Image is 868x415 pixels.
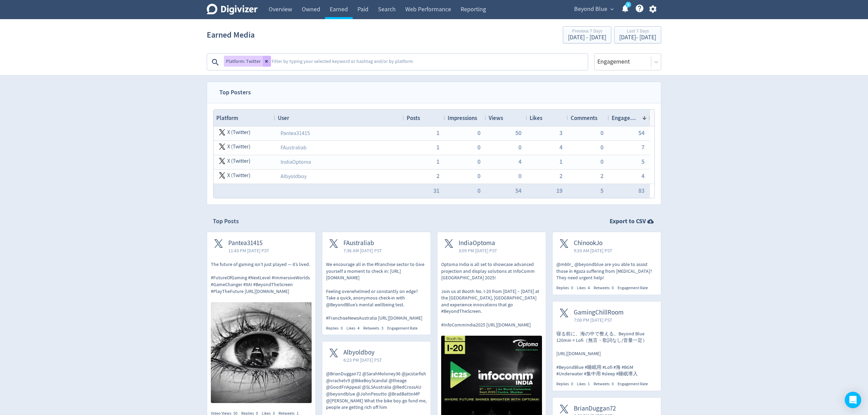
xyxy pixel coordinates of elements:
span: User [278,114,289,122]
span: 1 [588,381,590,387]
button: 0 [477,188,480,194]
a: 5 [625,2,631,8]
button: 0 [477,173,480,179]
div: Engagement Rate [618,285,648,291]
h1: Earned Media [207,24,255,46]
svg: twitter [219,144,225,150]
button: 0 [477,144,480,150]
button: 50 [515,130,521,136]
div: Replies [326,325,347,331]
span: 1 [559,159,562,165]
button: 5 [641,159,645,165]
span: Albyoldboy [343,349,382,357]
button: Beyond Blue [572,4,615,15]
span: X (Twitter) [227,169,250,182]
svg: twitter [219,172,225,178]
p: The future of gaming isn’t just played — it’s lived. #FutureOfGaming #NextLevel #ImmersiveWorlds ... [211,261,312,295]
span: 7:08 PM [DATE] PST [574,317,624,323]
div: Retweets [594,381,618,387]
button: 3 [559,130,562,136]
button: 1 [436,159,439,165]
p: We encourage all in the #franchise sector to Give yourself a moment to check in: [URL][DOMAIN_NAM... [326,261,427,321]
div: Likes [577,381,594,387]
span: X (Twitter) [227,140,250,153]
span: 7:36 AM [DATE] PST [343,247,382,254]
span: Platform: Twitter [226,59,261,64]
button: 0 [477,159,480,165]
svg: twitter [219,158,225,164]
span: expand_more [609,6,615,12]
span: Posts [407,114,420,122]
button: 0 [518,144,521,150]
span: 4 [559,144,562,150]
span: 0 [571,381,573,387]
span: BrianDuggan72 [574,405,616,413]
button: 0 [518,173,521,179]
a: Pantea3141511:43 PM [DATE] PSTThe future of gaming isn’t just played — it’s lived. #FutureOfGamin... [207,232,315,405]
button: 54 [515,188,521,194]
a: FAustraliab [281,144,307,151]
span: Views [489,114,503,122]
button: 54 [638,130,645,136]
span: 3 [381,325,383,331]
span: 9:33 AM [DATE] PST [574,247,612,254]
button: Previous 7 Days[DATE] - [DATE] [563,26,611,43]
span: GamingChillRoom [574,309,624,317]
span: 4 [588,285,590,291]
div: Previous 7 Days [568,29,606,35]
span: 2 [559,173,562,179]
p: @m60r_ @beyondblue are you able to assist those in #gaza suffering from [MEDICAL_DATA]? They need... [556,261,657,281]
button: 5 [600,188,603,194]
p: @BrianDuggan72 @SarahMoloney36 @jacstarfish @vrachelv9 @BikeBoyScandal @theage @GoodFriAppeal @SL... [326,371,427,411]
span: Comments [571,114,597,122]
span: 0 [477,130,480,136]
button: 1 [436,130,439,136]
text: 5 [627,2,629,7]
button: 0 [600,130,603,136]
button: 7 [641,144,645,150]
span: Beyond Blue [574,4,607,15]
a: GamingChillRoom7:08 PM [DATE] PST寝る前に、海の中で整える。Beyond Blue 120min × Lofi（無言・歌詞なし/音量一定） [URL][DOMAI... [553,302,661,377]
span: Likes [530,114,542,122]
span: 4 [641,173,645,179]
span: 0 [341,325,343,331]
div: [DATE] - [DATE] [568,35,606,41]
span: IndiaOptoma [459,239,497,247]
button: 2 [600,173,603,179]
button: 2 [436,173,439,179]
span: 0 [600,159,603,165]
span: Impressions [448,114,477,122]
h2: Top Posts [213,217,239,226]
span: 19 [556,188,562,194]
span: 0 [612,285,614,291]
span: ChinookJo [574,239,612,247]
span: 1 [436,144,439,150]
span: X (Twitter) [227,126,250,139]
span: 0 [612,381,614,387]
button: 4 [518,159,521,165]
span: 4 [357,325,360,331]
svg: twitter [219,129,225,135]
strong: Export to CSV [610,217,646,226]
button: 83 [638,188,645,194]
div: Engagement Rate [387,325,418,331]
div: Replies [556,285,577,291]
a: FAustraliab7:36 AM [DATE] PSTWe encourage all in the #franchise sector to Give yourself a moment ... [322,232,431,321]
span: 0 [600,144,603,150]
